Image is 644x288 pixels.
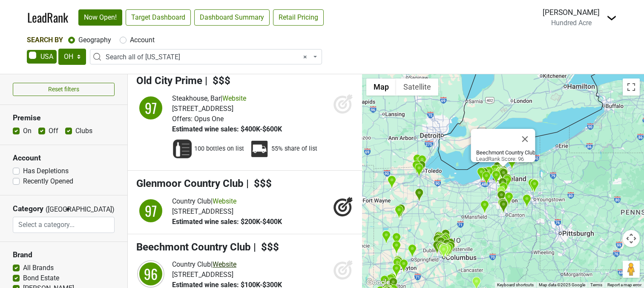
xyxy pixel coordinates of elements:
[414,163,423,177] div: Benchmark Restaurant
[23,166,69,176] label: Has Depletions
[172,197,211,205] span: Country Club
[435,232,444,246] div: Kinsale Golf & Fitness Club
[382,230,391,244] div: Silas Creative Kitchen
[504,192,513,206] div: Congress Lake Club
[408,244,417,258] div: Springfield Country Club
[492,170,500,184] div: Delmonico's Steakhouse
[23,176,73,186] label: Recently Opened
[13,113,115,122] h3: Premise
[484,166,493,180] div: Ferris Steak House & Tavern
[194,115,224,123] span: Opus One
[440,234,449,248] div: Mitchell's Steakhouse - Polaris
[497,164,506,178] div: Mayfield Country Club
[392,241,401,255] div: Troy Country Club
[90,49,322,64] span: Search all of Ohio
[387,175,396,189] div: Eagle Rock Golf Club
[507,156,516,170] div: Nouveau Bistro & Lounge
[439,244,448,259] div: Agni
[437,242,446,256] div: Columbus Italian Club
[172,260,211,268] span: Country Club
[172,139,193,159] img: Wine List
[393,258,402,272] div: NCR Country Club
[399,259,408,273] div: Sugar Valley Golf Club
[433,241,442,255] div: Heritage Golf Club
[172,259,282,270] div: |
[23,126,32,136] label: On
[213,197,236,205] a: Website
[522,194,531,208] div: Salem Hills Golf & Country Club
[551,19,592,27] span: Hundred Acre
[249,139,270,159] img: Percent Distributor Share
[499,198,508,212] div: Glenmoor Country Club
[515,129,535,149] button: Close
[497,190,506,204] div: Firestone Country Club
[607,13,617,23] img: Dropdown Menu
[498,177,507,192] div: Lake Forest Country Club
[130,35,155,45] label: Account
[78,35,111,45] label: Geography
[172,196,282,207] div: |
[497,282,534,288] button: Keyboard shortcuts
[446,238,455,252] div: New Albany Country Club
[46,204,63,217] span: ([GEOGRAPHIC_DATA])
[49,126,58,136] label: Off
[417,160,426,175] div: Belmont Country Club
[386,274,395,288] div: Wetherington Golf & Country Club
[497,198,506,212] div: Shady Hollow Country Club
[441,233,450,247] div: The Lakes Golf & Country Club
[138,261,164,287] div: 96
[499,182,508,196] div: Silver Lake Country Club
[490,165,499,179] div: Metropolitan at The 9, Autograph Collection
[439,244,448,258] div: Hotel LeVeque, Autograph Collection
[126,9,191,26] a: Target Dashboard
[136,196,165,225] img: quadrant_split.svg
[138,198,164,224] div: 97
[222,94,246,102] a: Website
[172,105,233,113] span: [STREET_ADDRESS]
[607,282,641,287] a: Report a map error
[27,9,68,26] a: LeadRank
[433,234,442,248] div: Country Club At Muirfield Village
[13,83,115,96] button: Reset filters
[444,243,453,257] div: Columbus Country Club
[482,171,491,185] div: Gunselmans Steakhouse & Bar
[65,206,71,213] span: ▼
[172,94,221,102] span: Steakhouse, Bar
[23,273,59,283] label: Bond Estate
[394,205,403,219] div: Shawnee Country Club
[435,236,444,250] div: Tucci's
[396,79,438,96] button: Show satellite imagery
[364,277,392,288] a: Open this area in Google Maps (opens a new window)
[303,52,307,62] span: Remove all items
[446,241,455,255] div: Jefferson Golf & Country Club
[136,241,251,253] span: Beechmont Country Club
[543,7,600,18] div: [PERSON_NAME]
[436,241,445,256] div: Scioto Country Club
[13,154,115,163] h3: Account
[387,273,396,287] div: Four Bridges Country Club
[499,200,508,214] div: Brookside Country Club
[172,218,282,226] span: Estimated wine sales: $200K-$400K
[13,250,115,259] h3: Brand
[27,36,63,44] span: Search By
[393,256,402,270] div: Dayton Country Club
[138,95,164,121] div: 97
[194,145,244,153] span: 100 bottles on list
[441,229,450,243] div: Double Eagle Golf Club
[413,154,422,168] div: Sylvania Country Club
[476,149,535,162] div: LeadRank Score: 96
[172,271,233,279] span: [STREET_ADDRESS]
[434,231,443,245] div: Scioto Reserve Country Club
[136,177,244,189] span: Glenmoor Country Club
[623,261,640,278] button: Drag Pegman onto the map to open Street View
[394,256,403,271] div: Oakwood Club
[172,207,233,215] span: [STREET_ADDRESS]
[271,145,317,153] span: 55% share of list
[439,236,448,250] div: J. Gilbert's Wood Fired Steaks & Seafood Columbus
[503,174,512,188] div: Barrington Golf Club
[78,9,122,26] a: Now Open!
[496,166,505,180] div: Kiln
[397,204,405,218] div: Old City Prime
[246,177,272,189] span: | $$$
[366,79,396,96] button: Show street map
